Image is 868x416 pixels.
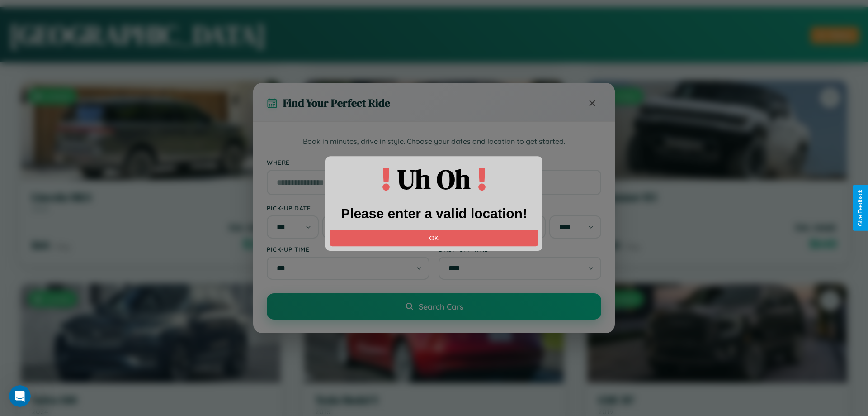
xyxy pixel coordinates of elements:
label: Where [267,158,601,166]
label: Drop-off Date [439,204,601,212]
span: Search Cars [419,301,463,311]
h3: Find Your Perfect Ride [283,96,390,110]
p: Book in minutes, drive in style. Choose your dates and location to get started. [267,136,601,148]
label: Pick-up Time [267,245,429,253]
label: Drop-off Time [439,245,601,253]
label: Pick-up Date [267,204,429,212]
